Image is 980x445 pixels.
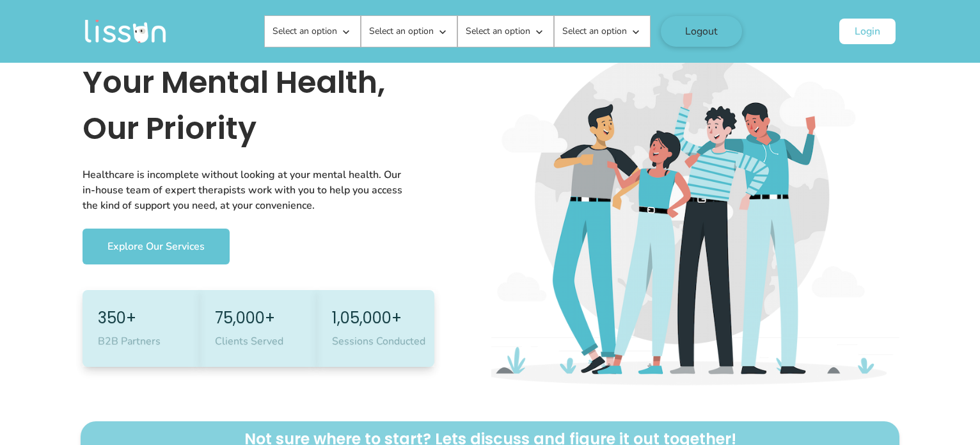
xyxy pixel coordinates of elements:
[83,60,434,152] h1: Your Mental Health, Our Priority
[332,334,431,349] p: Sessions Conducted
[83,229,230,264] a: Explore Our Services
[215,334,314,349] p: Clients Served
[562,25,627,38] p: Select an option
[84,20,166,43] img: Lissun
[98,334,197,349] p: B2B Partners
[661,16,742,47] button: Logout
[369,25,434,38] p: Select an option
[98,308,197,328] h4: 350+
[332,308,431,328] h4: 1,05,000+
[215,308,314,328] h4: 75,000+
[839,19,896,44] button: Login
[273,25,337,38] p: Select an option
[83,152,415,229] p: Healthcare is incomplete without looking at your mental health. Our in-house team of expert thera...
[466,25,530,38] p: Select an option
[491,10,899,386] img: image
